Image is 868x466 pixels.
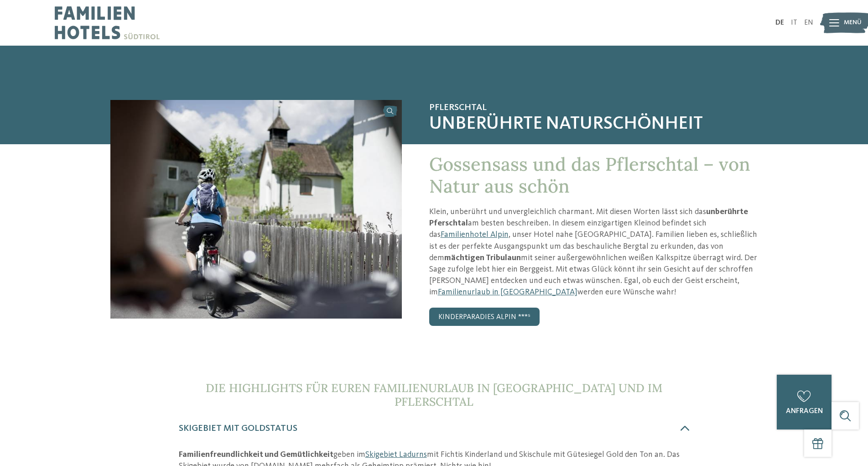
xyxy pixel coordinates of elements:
[441,230,509,239] a: Familienhotel Alpin
[429,113,758,135] span: Unberührte Naturschönheit
[110,100,402,319] img: Das Hotel in Gossensass für Familien, die Natur lieben
[429,152,750,198] span: Gossensass und das Pflerschtal – von Natur aus schön
[179,450,333,459] strong: Familienfreundlichkeit und Gemütlichkeit
[786,408,823,415] span: anfragen
[444,254,521,262] strong: mächtigen Tribulaun
[438,288,577,296] a: Familienurlaub in [GEOGRAPHIC_DATA]
[179,424,297,433] span: Skigebiet mit Goldstatus
[804,19,813,26] a: EN
[777,375,832,429] a: anfragen
[206,381,662,409] span: Die Highlights für euren Familienurlaub in [GEOGRAPHIC_DATA] und im Pflerschtal
[429,206,758,298] p: Klein, unberührt und unvergleichlich charmant. Mit diesen Worten lässt sich das am besten beschre...
[429,102,758,113] span: Pflerschtal
[791,19,797,26] a: IT
[775,19,784,26] a: DE
[365,450,427,459] a: Skigebiet Ladurns
[429,308,540,326] a: Kinderparadies Alpin ***ˢ
[844,18,862,27] span: Menü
